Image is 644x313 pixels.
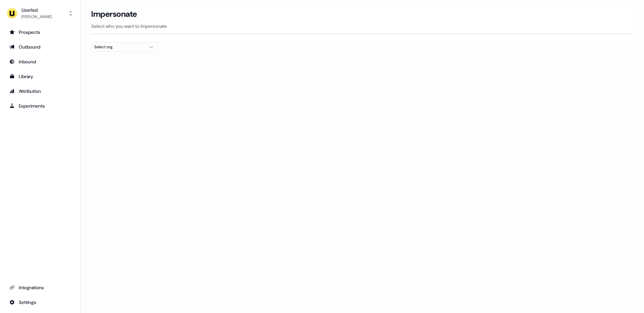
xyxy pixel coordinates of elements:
[9,299,71,306] div: Settings
[9,29,71,36] div: Prospects
[9,73,71,80] div: Library
[9,284,71,291] div: Integrations
[5,5,75,21] button: Userled[PERSON_NAME]
[5,101,75,111] a: Go to experiments
[94,44,145,50] div: Select org
[91,42,158,52] button: Select org
[5,56,75,67] a: Go to Inbound
[9,58,71,65] div: Inbound
[5,282,75,293] a: Go to integrations
[91,23,633,29] p: Select who you want to impersonate
[21,13,52,20] div: [PERSON_NAME]
[9,44,71,50] div: Outbound
[5,86,75,97] a: Go to attribution
[5,71,75,82] a: Go to templates
[5,297,75,308] a: Go to integrations
[91,9,137,19] h3: Impersonate
[21,7,52,13] div: Userled
[9,103,71,109] div: Experiments
[5,27,75,38] a: Go to prospects
[5,42,75,52] a: Go to outbound experience
[9,88,71,95] div: Attribution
